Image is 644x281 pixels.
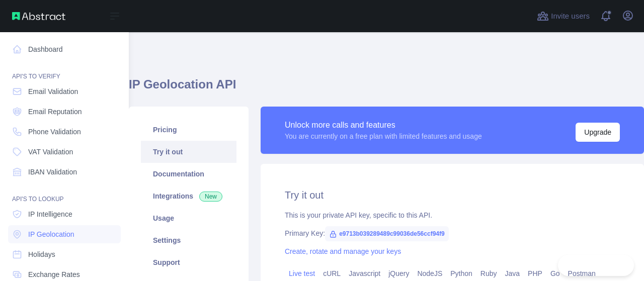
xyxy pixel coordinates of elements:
a: VAT Validation [8,143,121,161]
span: New [199,192,222,202]
span: IBAN Validation [28,167,77,177]
div: API'S TO VERIFY [8,60,121,80]
a: Settings [141,229,236,251]
a: Integrations New [141,185,236,207]
a: Phone Validation [8,123,121,141]
div: API'S TO LOOKUP [8,183,121,203]
span: Invite users [551,11,590,22]
a: Holidays [8,245,121,263]
a: Dashboard [8,40,121,58]
button: Upgrade [576,123,620,142]
span: VAT Validation [28,147,73,157]
span: Email Reputation [28,107,82,117]
a: Documentation [141,163,236,185]
a: IP Geolocation [8,225,121,243]
div: You are currently on a free plan with limited features and usage [285,131,482,141]
div: Unlock more calls and features [285,119,482,131]
h1: IP Geolocation API [129,76,644,101]
a: Usage [141,207,236,229]
a: Create, rotate and manage your keys [285,247,401,255]
a: Pricing [141,119,236,141]
span: e9713b039289489c99036de56ccf94f9 [325,226,449,241]
span: IP Intelligence [28,209,72,219]
a: Email Validation [8,82,121,101]
span: Phone Validation [28,127,81,137]
span: Email Validation [28,86,78,97]
a: Email Reputation [8,103,121,121]
iframe: Toggle Customer Support [558,255,634,276]
a: Support [141,251,236,273]
a: Try it out [141,141,236,163]
button: Invite users [535,8,592,24]
div: Primary Key: [285,228,620,238]
span: Holidays [28,249,55,259]
div: This is your private API key, specific to this API. [285,210,620,220]
a: IBAN Validation [8,163,121,181]
h2: Try it out [285,188,620,202]
a: IP Intelligence [8,205,121,223]
span: Exchange Rates [28,269,80,279]
img: Abstract API [12,12,65,20]
span: IP Geolocation [28,229,74,239]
